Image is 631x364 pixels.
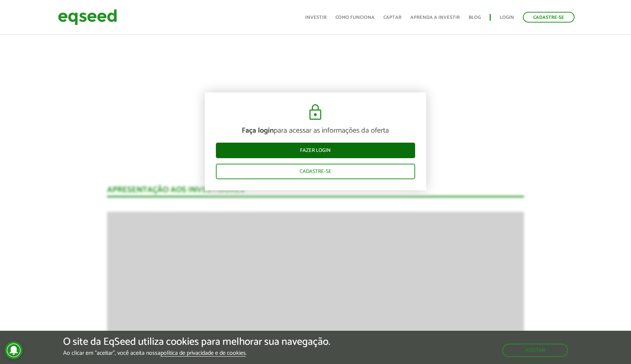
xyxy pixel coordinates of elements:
[63,336,330,348] h5: O site da EqSeed utiliza cookies para melhorar sua navegação.
[502,344,568,357] button: Aceitar
[58,7,117,27] img: EqSeed
[523,12,575,23] a: Cadastre-se
[469,15,481,20] a: Blog
[161,350,246,357] a: política de privacidade e de cookies
[216,126,415,135] p: para acessar as informações da oferta
[305,15,327,20] a: Investir
[216,164,415,179] a: Cadastre-se
[383,15,401,20] a: Captar
[306,103,324,121] img: cadeado.svg
[216,143,415,158] a: Fazer login
[410,15,460,20] a: Aprenda a investir
[335,15,375,20] a: Como funciona
[242,125,274,137] strong: Faça login
[63,350,330,357] p: Ao clicar em "aceitar", você aceita nossa .
[500,15,514,20] a: Login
